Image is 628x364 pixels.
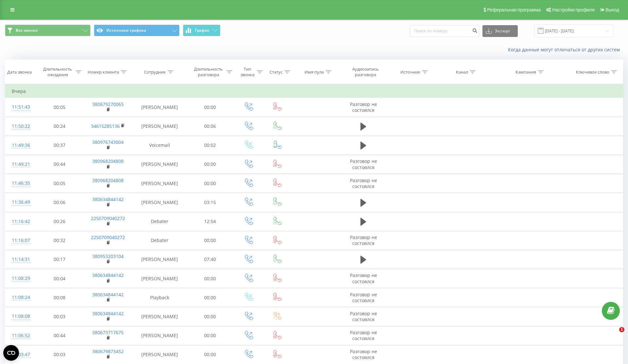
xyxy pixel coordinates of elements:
[12,234,29,247] div: 11:16:07
[36,326,83,345] td: 00:44
[92,158,124,164] a: 380968204808
[133,307,186,326] td: [PERSON_NAME]
[133,326,186,345] td: [PERSON_NAME]
[350,158,377,170] span: Разговор не состоялся
[7,69,32,75] div: Дата звонка
[186,231,234,250] td: 00:00
[133,231,186,250] td: Debater
[92,291,124,298] a: 380634844142
[240,66,255,78] div: Тип звонка
[133,288,186,307] td: Playback
[482,25,518,37] button: Экспорт
[133,269,186,288] td: [PERSON_NAME]
[552,7,595,12] span: Настройки профиля
[192,66,225,78] div: Длительность разговора
[133,117,186,136] td: [PERSON_NAME]
[36,307,83,326] td: 00:03
[92,310,124,317] a: 380634844142
[456,69,468,75] div: Канал
[183,25,220,36] button: График
[186,345,234,364] td: 00:00
[186,193,234,212] td: 03:15
[305,69,324,75] div: Имя пула
[92,196,124,202] a: 380634844142
[350,234,377,246] span: Разговор не состоялся
[400,69,420,75] div: Источник
[12,120,29,133] div: 11:50:22
[12,348,29,361] div: 11:03:47
[36,155,83,174] td: 00:44
[36,174,83,193] td: 00:05
[36,212,83,231] td: 00:26
[12,253,29,266] div: 11:14:31
[350,177,377,189] span: Разговор не состоялся
[92,329,124,336] a: 380673717675
[144,69,166,75] div: Сотрудник
[186,212,234,231] td: 12:54
[133,136,186,155] td: Voicemail
[350,272,377,284] span: Разговор не состоялся
[186,307,234,326] td: 00:00
[36,345,83,364] td: 00:03
[36,98,83,117] td: 00:05
[12,158,29,171] div: 11:49:21
[36,231,83,250] td: 00:32
[94,25,180,36] button: Источники трафика
[133,98,186,117] td: [PERSON_NAME]
[606,327,621,343] iframe: Intercom live chat
[16,28,38,33] span: Все звонки
[186,174,234,193] td: 00:00
[133,212,186,231] td: Debater
[3,345,19,361] button: Open CMP widget
[12,139,29,152] div: 11:49:36
[346,66,385,78] div: Аудиозапись разговора
[186,117,234,136] td: 00:06
[133,193,186,212] td: [PERSON_NAME]
[92,101,124,107] a: 380679270065
[350,101,377,113] span: Разговор не состоялся
[36,250,83,269] td: 00:17
[88,69,119,75] div: Номер клиента
[92,348,124,355] a: 380679873452
[12,177,29,190] div: 11:46:35
[487,7,541,12] span: Реферальная программа
[36,288,83,307] td: 00:08
[92,272,124,278] a: 380634844142
[619,327,624,332] span: 1
[133,155,186,174] td: [PERSON_NAME]
[91,234,125,240] a: 2250709040272
[133,345,186,364] td: [PERSON_NAME]
[36,136,83,155] td: 00:37
[133,174,186,193] td: [PERSON_NAME]
[186,155,234,174] td: 00:00
[270,69,283,75] div: Статус
[576,69,609,75] div: Ключевое слово
[12,329,29,342] div: 11:06:52
[186,250,234,269] td: 07:40
[12,272,29,285] div: 11:08:29
[350,291,377,303] span: Разговор не состоялся
[36,269,83,288] td: 00:04
[92,177,124,183] a: 380968204808
[36,117,83,136] td: 00:24
[12,215,29,228] div: 11:16:42
[92,139,124,145] a: 380976743004
[605,7,619,12] span: Выход
[186,288,234,307] td: 00:00
[12,310,29,323] div: 11:08:08
[186,269,234,288] td: 00:00
[12,101,29,113] div: 11:51:43
[12,291,29,304] div: 11:08:24
[12,196,29,209] div: 11:36:49
[350,329,377,341] span: Разговор не состоялся
[5,85,623,98] td: Вчера
[350,310,377,322] span: Разговор не состоялся
[91,215,125,221] a: 2250709040272
[508,46,623,53] a: Когда данные могут отличаться от других систем
[5,25,91,36] button: Все звонки
[410,25,479,37] input: Поиск по номеру
[195,28,209,33] span: График
[92,253,124,259] a: 380953203104
[91,123,120,129] a: 34615285136
[36,193,83,212] td: 00:06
